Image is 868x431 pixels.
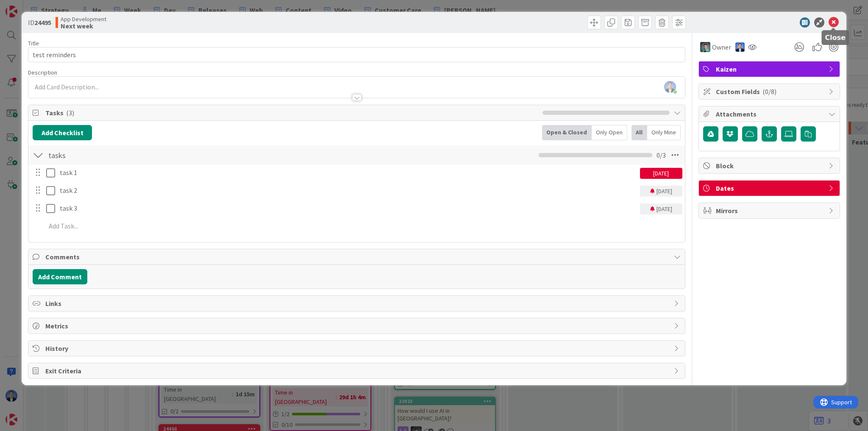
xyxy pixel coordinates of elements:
input: type card name here... [28,47,685,62]
div: [DATE] [640,168,682,179]
h5: Close [825,33,846,42]
span: Metrics [45,321,670,331]
span: ( 3 ) [66,108,74,117]
p: task 3 [60,203,637,213]
span: ID [28,17,51,28]
span: Comments [45,252,670,262]
img: VP [700,42,710,52]
div: Only Mine [647,125,681,140]
img: 0C7sLYpboC8qJ4Pigcws55mStztBx44M.png [664,81,676,93]
span: Tasks [45,108,538,118]
span: Attachments [716,109,824,119]
span: Support [18,1,39,11]
div: Only Open [592,125,627,140]
b: Next week [61,22,106,29]
p: task 1 [60,168,637,178]
b: 24495 [34,18,51,27]
span: Kaizen [716,64,824,74]
p: task 2 [60,186,637,195]
span: History [45,343,670,353]
span: Mirrors [716,206,824,216]
span: Block [716,161,824,171]
div: [DATE] [640,203,682,214]
span: Description [28,69,57,76]
span: Exit Criteria [45,366,670,376]
span: Owner [712,42,731,52]
span: Custom Fields [716,86,824,97]
span: Dates [716,183,824,193]
span: ( 0/8 ) [762,87,776,96]
span: Links [45,298,670,309]
img: DP [735,42,745,52]
div: All [632,125,647,140]
button: Add Comment [33,269,87,284]
div: Open & Closed [542,125,592,140]
button: Add Checklist [33,125,92,140]
span: 0 / 3 [657,150,666,160]
label: Title [28,39,39,47]
span: App Development [61,16,106,22]
div: [DATE] [640,186,682,197]
input: Add Checklist... [45,147,236,163]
